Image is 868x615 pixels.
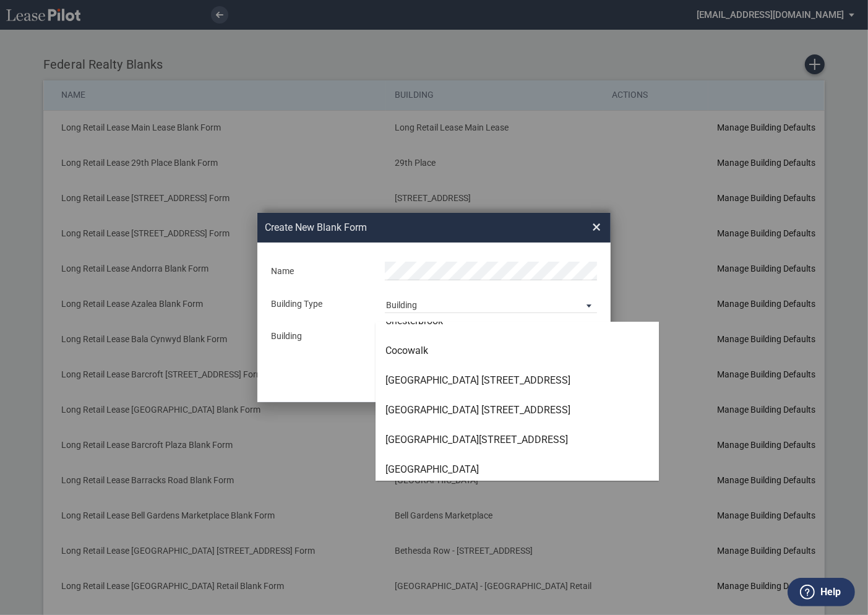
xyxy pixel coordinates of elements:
div: [GEOGRAPHIC_DATA][STREET_ADDRESS] [385,433,568,447]
div: Cocowalk [385,344,428,358]
label: Help [820,584,841,600]
div: [GEOGRAPHIC_DATA] [STREET_ADDRESS] [385,374,570,387]
div: [GEOGRAPHIC_DATA] [385,463,479,476]
div: [GEOGRAPHIC_DATA] [STREET_ADDRESS] [385,403,570,417]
